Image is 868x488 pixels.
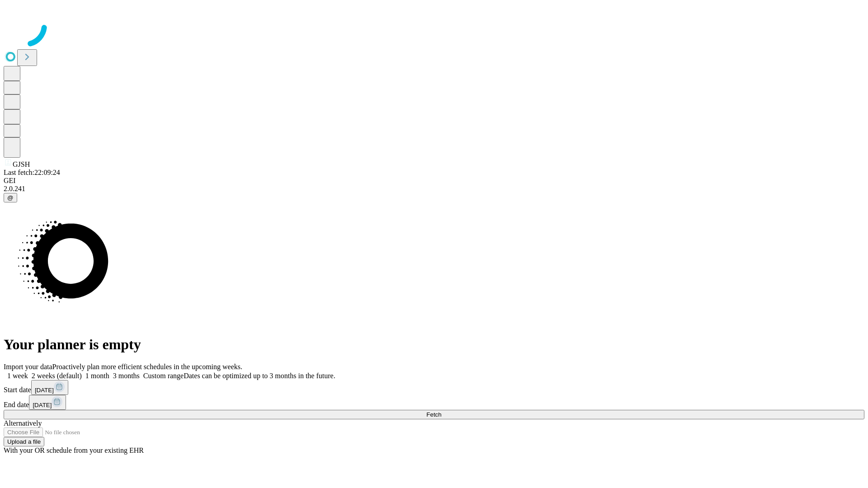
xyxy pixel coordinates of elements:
[4,193,17,202] button: @
[113,372,140,380] span: 3 months
[31,380,68,395] button: [DATE]
[35,387,54,394] span: [DATE]
[7,194,14,201] span: @
[33,402,52,408] span: [DATE]
[13,160,30,168] span: GJSH
[4,437,44,446] button: Upload a file
[4,169,60,176] span: Last fetch: 22:09:24
[184,372,335,380] span: Dates can be optimized up to 3 months in the future.
[85,372,109,380] span: 1 month
[4,177,864,185] div: GEI
[4,185,864,193] div: 2.0.241
[4,419,42,427] span: Alternatively
[426,411,441,418] span: Fetch
[4,410,864,419] button: Fetch
[32,372,82,380] span: 2 weeks (default)
[7,372,28,380] span: 1 week
[4,380,864,395] div: Start date
[4,336,864,353] h1: Your planner is empty
[143,372,184,380] span: Custom range
[29,395,66,410] button: [DATE]
[52,363,242,371] span: Proactively plan more efficient schedules in the upcoming weeks.
[4,363,52,371] span: Import your data
[4,446,144,454] span: With your OR schedule from your existing EHR
[4,395,864,410] div: End date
